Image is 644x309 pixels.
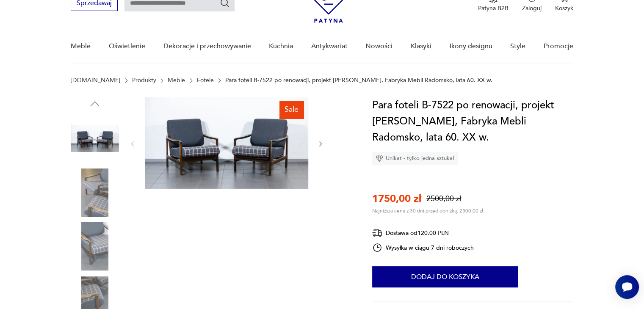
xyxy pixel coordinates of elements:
a: Meble [168,77,185,84]
a: [DOMAIN_NAME] [71,77,120,84]
div: Wysyłka w ciągu 7 dni roboczych [372,243,474,253]
img: Ikona diamentu [376,154,383,162]
img: Zdjęcie produktu Para foteli B-7522 po renowacji, projekt Zenona Bączyka, Fabryka Mebli Radomsko,... [71,222,119,270]
div: Unikat - tylko jedna sztuka! [372,152,458,165]
a: Ikony designu [449,30,492,63]
p: Patyna B2B [478,4,509,12]
a: Nowości [365,30,392,63]
a: Meble [71,30,91,63]
p: 2500,00 zł [426,193,461,204]
img: Zdjęcie produktu Para foteli B-7522 po renowacji, projekt Zenona Bączyka, Fabryka Mebli Radomsko,... [71,168,119,217]
img: Zdjęcie produktu Para foteli B-7522 po renowacji, projekt Zenona Bączyka, Fabryka Mebli Radomsko,... [71,114,119,163]
a: Fotele [197,77,214,84]
a: Kuchnia [269,30,293,63]
p: Para foteli B-7522 po renowacji, projekt [PERSON_NAME], Fabryka Mebli Radomsko, lata 60. XX w. [225,77,492,84]
p: Najniższa cena z 30 dni przed obniżką: 2500,00 zł [372,207,483,214]
a: Klasyki [411,30,431,63]
a: Produkty [132,77,156,84]
img: Zdjęcie produktu Para foteli B-7522 po renowacji, projekt Zenona Bączyka, Fabryka Mebli Radomsko,... [145,97,308,189]
button: Dodaj do koszyka [372,266,518,287]
a: Promocje [544,30,573,63]
div: Sale [279,101,304,119]
a: Oświetlenie [109,30,145,63]
div: Dostawa od 120,00 PLN [372,228,474,238]
a: Style [510,30,525,63]
p: Zaloguj [522,4,542,12]
a: Dekoracje i przechowywanie [163,30,251,63]
p: Koszyk [555,4,573,12]
iframe: Smartsupp widget button [615,275,639,299]
a: Antykwariat [311,30,348,63]
a: Sprzedawaj [71,1,118,7]
p: 1750,00 zł [372,192,421,206]
img: Ikona dostawy [372,228,382,238]
h1: Para foteli B-7522 po renowacji, projekt [PERSON_NAME], Fabryka Mebli Radomsko, lata 60. XX w. [372,97,573,146]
